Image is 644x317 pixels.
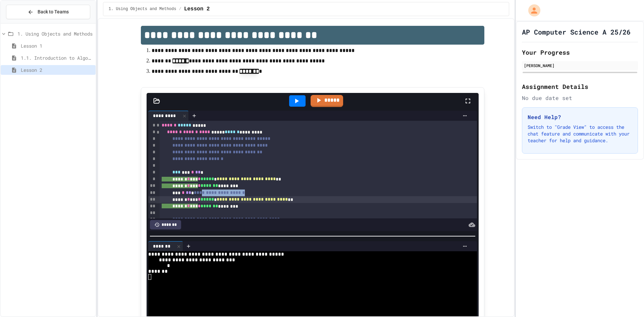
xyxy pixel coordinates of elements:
span: 1. Using Objects and Methods [17,30,93,37]
div: No due date set [522,94,638,102]
span: / [179,6,181,12]
div: My Account [521,3,542,18]
div: [PERSON_NAME] [524,62,636,68]
h1: AP Computer Science A 25/26 [522,27,631,37]
h2: Assignment Details [522,82,638,91]
span: 1. Using Objects and Methods [109,6,176,12]
span: Lesson 2 [184,5,210,13]
span: Lesson 1 [21,42,93,49]
span: Back to Teams [38,8,69,15]
button: Back to Teams [6,5,90,19]
h3: Need Help? [528,113,632,121]
p: Switch to "Grade View" to access the chat feature and communicate with your teacher for help and ... [528,124,632,144]
span: 1.1. Introduction to Algorithms, Programming, and Compilers [21,54,93,61]
h2: Your Progress [522,48,638,57]
span: Lesson 2 [21,66,93,73]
